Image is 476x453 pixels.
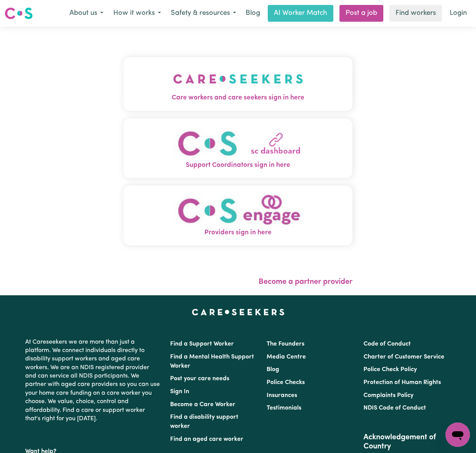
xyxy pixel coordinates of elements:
a: Insurances [267,392,297,399]
button: How it works [108,5,166,21]
button: Support Coordinators sign in here [124,118,352,178]
a: Charter of Customer Service [363,354,444,360]
a: The Founders [267,341,304,347]
a: NDIS Code of Conduct [363,405,426,411]
a: Become a partner provider [259,278,352,286]
a: Careseekers home page [192,309,285,315]
a: Post your care needs [170,376,229,382]
a: Login [445,5,471,22]
a: Find a Support Worker [170,341,234,347]
a: Blog [241,5,265,22]
a: Code of Conduct [363,341,411,347]
button: Providers sign in here [124,186,352,245]
h2: Acknowledgement of Country [363,433,451,451]
button: Care workers and care seekers sign in here [124,57,352,110]
button: Safety & resources [166,5,241,21]
span: Support Coordinators sign in here [124,160,352,170]
a: Blog [267,367,279,373]
p: At Careseekers we are more than just a platform. We connect individuals directly to disability su... [25,335,161,426]
button: About us [64,5,108,21]
a: Find a disability support worker [170,414,238,429]
a: Protection of Human Rights [363,379,441,386]
a: Testimonials [267,405,301,411]
iframe: Button to launch messaging window [445,423,470,447]
a: Find a Mental Health Support Worker [170,354,254,369]
span: Providers sign in here [124,228,352,238]
a: Police Checks [267,379,305,386]
a: Complaints Policy [363,392,413,399]
a: Police Check Policy [363,367,417,373]
a: Sign In [170,389,189,395]
a: Post a job [339,5,383,22]
span: Care workers and care seekers sign in here [124,93,352,103]
a: Media Centre [267,354,306,360]
a: Become a Care Worker [170,402,235,408]
a: Careseekers logo [5,5,33,22]
a: Find workers [389,5,442,22]
a: AI Worker Match [268,5,333,22]
a: Find an aged care worker [170,436,243,442]
img: Careseekers logo [5,6,33,20]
